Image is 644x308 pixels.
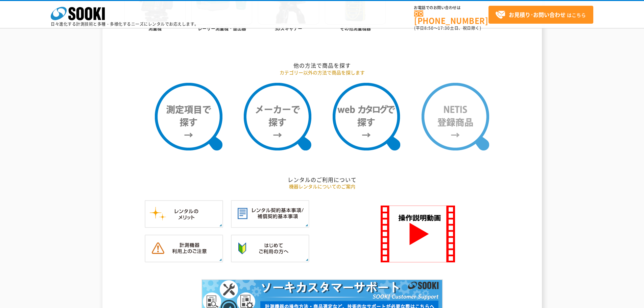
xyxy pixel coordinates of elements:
[124,62,520,69] h2: 他の方法で商品を探す
[124,176,520,183] h2: レンタルのご利用について
[424,25,434,31] span: 8:50
[495,10,586,20] span: はこちら
[124,69,520,76] p: カテゴリー以外の方法で商品を探します
[509,10,566,19] strong: お見積り･お問い合わせ
[414,10,488,24] a: [PHONE_NUMBER]
[145,221,223,227] a: レンタルのメリット
[488,6,593,24] a: お見積り･お問い合わせはこちら
[145,200,223,228] img: レンタルのメリット
[124,183,520,190] p: 機器レンタルについてのご案内
[231,255,309,262] a: はじめてご利用の方へ
[414,6,488,10] span: お電話でのお問い合わせは
[333,83,400,150] img: webカタログで探す
[381,206,455,262] img: SOOKI 操作説明動画
[155,83,222,150] img: 測定項目で探す
[422,83,489,150] img: NETIS登録商品
[438,25,450,31] span: 17:30
[244,83,311,150] img: メーカーで探す
[145,235,223,262] img: 計測機器ご利用上のご注意
[231,221,309,227] a: レンタル契約基本事項／補償契約基本事項
[231,235,309,262] img: はじめてご利用の方へ
[414,25,481,31] span: (平日 ～ 土日、祝日除く)
[51,22,199,26] p: 日々進化する計測技術と多種・多様化するニーズにレンタルでお応えします。
[231,200,309,228] img: レンタル契約基本事項／補償契約基本事項
[145,255,223,262] a: 計測機器ご利用上のご注意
